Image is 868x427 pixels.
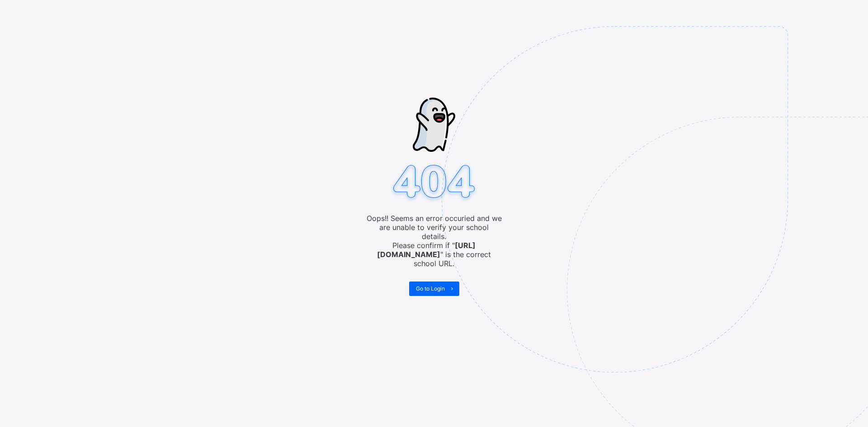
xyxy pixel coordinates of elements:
[416,285,445,292] span: Go to Login
[389,162,479,203] img: 404.8bbb34c871c4712298a25e20c4dc75c7.svg
[366,214,502,241] span: Oops!! Seems an error occuried and we are unable to verify your school details.
[413,98,455,152] img: ghost-strokes.05e252ede52c2f8dbc99f45d5e1f5e9f.svg
[377,241,476,259] b: [URL][DOMAIN_NAME]
[366,241,502,268] span: Please confirm if " " is the correct school URL.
